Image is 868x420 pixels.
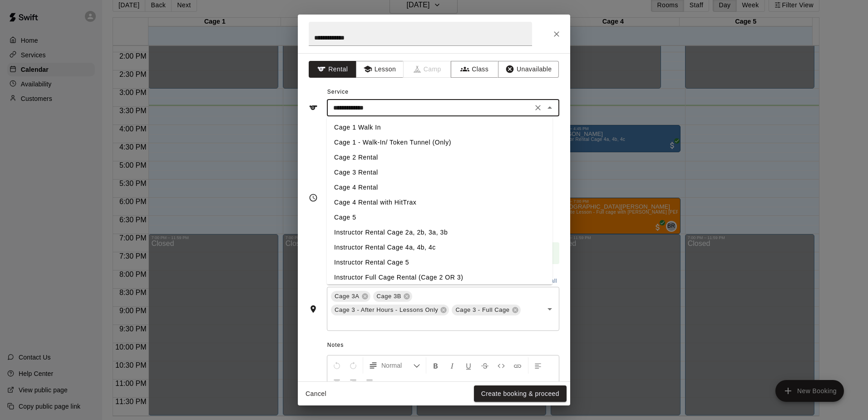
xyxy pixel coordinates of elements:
li: Instructor Full Cage Rental (Cage 2 OR 3) [327,270,552,285]
div: Cage 3 - After Hours - Lessons Only [331,305,449,315]
button: Format Italics [444,357,460,374]
button: Close [548,26,565,42]
span: Cage 3 - Full Cage [452,305,513,315]
li: Instructor Rental Cage 4a, 4b, 4c [327,240,552,255]
li: Cage 4 Rental [327,180,552,195]
button: Class [451,61,498,78]
li: Instructor Rental Cage 5 [327,255,552,270]
button: Format Strikethrough [477,357,493,374]
button: Clear [532,101,544,114]
button: Format Underline [461,357,476,374]
li: Instructor Rental Cage 2a, 2b, 3a, 3b [327,225,552,240]
button: Undo [329,357,345,374]
button: Unavailable [498,61,559,78]
button: Center Align [329,374,345,390]
span: Camps can only be created in the Services page [404,61,451,78]
button: Cancel [301,385,330,402]
button: Insert Code [493,357,509,374]
button: Left Align [530,357,546,374]
span: Service [327,89,349,95]
span: Notes [327,338,559,353]
li: Cage 1 Walk In [327,120,552,135]
span: Cage 3B [373,292,405,301]
svg: Service [309,103,318,112]
svg: Rooms [309,305,318,314]
li: Cage 1 - Walk-In/ Token Tunnel (Only) [327,135,552,150]
button: Create booking & proceed [474,385,567,402]
div: Cage 3B [373,291,413,302]
li: Cage 5 [327,210,552,225]
button: Lesson [356,61,404,78]
button: Open [543,303,556,315]
div: Cage 3A [331,291,370,302]
button: Rental [309,61,356,78]
li: Cage 3 Rental [327,165,552,180]
button: Formatting Options [365,357,424,374]
div: Cage 3 - Full Cage [452,305,520,315]
button: Redo [345,357,361,374]
button: Justify Align [362,374,377,390]
li: Cage 4 Rental with HitTrax [327,195,552,210]
span: Cage 3 - After Hours - Lessons Only [331,305,442,315]
li: Cage 2 Rental [327,150,552,165]
button: Right Align [345,374,361,390]
svg: Timing [309,193,318,202]
span: Normal [381,361,413,370]
button: Close [543,101,556,114]
button: Insert Link [510,357,525,374]
span: Cage 3A [331,292,363,301]
button: Format Bold [428,357,444,374]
